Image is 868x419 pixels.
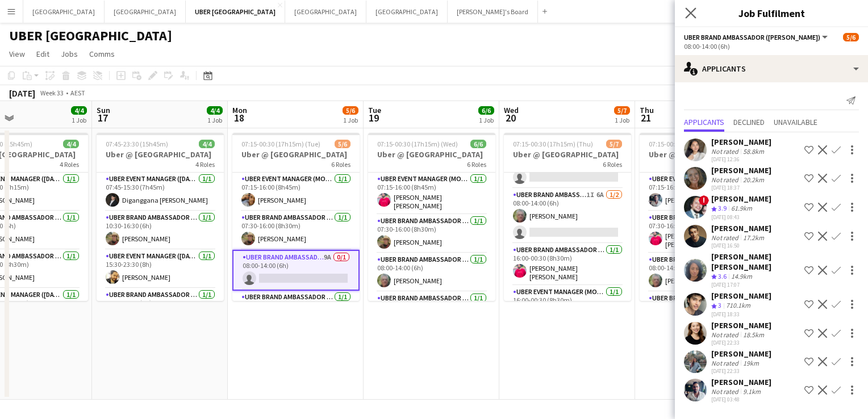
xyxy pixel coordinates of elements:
[232,105,247,115] span: Mon
[711,252,800,272] div: [PERSON_NAME] [PERSON_NAME]
[23,1,105,23] button: [GEOGRAPHIC_DATA]
[232,133,360,301] div: 07:15-00:30 (17h15m) (Tue)5/6Uber @ [GEOGRAPHIC_DATA]6 RolesUBER Event Manager (Mon - Fri)1/107:1...
[504,133,631,301] app-job-card: 07:15-00:30 (17h15m) (Thu)5/7Uber @ [GEOGRAPHIC_DATA]6 Roles[PERSON_NAME]UBER Brand Ambassador ([...
[502,111,519,124] span: 20
[711,281,800,288] div: [DATE] 17:07
[711,213,771,221] div: [DATE] 08:43
[774,118,817,126] span: Unavailable
[606,140,622,148] span: 5/7
[741,175,766,184] div: 20.2km
[711,311,771,318] div: [DATE] 18:33
[699,195,709,206] span: !
[711,233,741,242] div: Not rated
[106,140,168,148] span: 07:45-23:30 (15h45m)
[711,223,771,233] div: [PERSON_NAME]
[741,359,761,367] div: 19km
[448,1,538,23] button: [PERSON_NAME]'s Board
[467,160,486,169] span: 6 Roles
[72,116,86,124] div: 1 Job
[711,242,771,249] div: [DATE] 16:50
[56,47,82,61] a: Jobs
[97,149,224,160] h3: Uber @ [GEOGRAPHIC_DATA]
[711,387,741,396] div: Not rated
[97,211,224,250] app-card-role: UBER Brand Ambassador ([DATE])1/110:30-16:30 (6h)[PERSON_NAME]
[711,184,771,191] div: [DATE] 18:37
[232,250,360,291] app-card-role: UBER Brand Ambassador ([PERSON_NAME])9A0/108:00-14:00 (6h)
[640,292,767,330] app-card-role: UBER Brand Ambassador ([PERSON_NAME])1/1
[615,116,629,124] div: 1 Job
[675,55,868,82] div: Applicants
[504,188,631,244] app-card-role: UBER Brand Ambassador ([PERSON_NAME])1I6A1/208:00-14:00 (6h)[PERSON_NAME]
[63,140,79,148] span: 4/4
[232,173,360,211] app-card-role: UBER Event Manager (Mon - Fri)1/107:15-16:00 (8h45m)[PERSON_NAME]
[711,147,741,156] div: Not rated
[377,140,458,148] span: 07:15-00:30 (17h15m) (Wed)
[186,1,285,23] button: UBER [GEOGRAPHIC_DATA]
[285,1,366,23] button: [GEOGRAPHIC_DATA]
[741,330,766,339] div: 18.5km
[711,339,771,346] div: [DATE] 22:33
[741,387,763,396] div: 9.1km
[478,106,494,115] span: 6/6
[729,272,754,282] div: 14.9km
[366,111,381,124] span: 19
[97,250,224,288] app-card-role: UBER Event Manager ([DATE])1/115:30-23:30 (8h)[PERSON_NAME]
[649,140,724,148] span: 07:15-00:30 (17h15m) (Fri)
[843,33,859,41] span: 5/6
[718,204,727,212] span: 3.9
[368,292,495,330] app-card-role: UBER Brand Ambassador ([PERSON_NAME])1/1
[684,42,859,51] div: 08:00-14:00 (6h)
[9,87,35,99] div: [DATE]
[60,160,79,169] span: 4 Roles
[368,133,495,301] app-job-card: 07:15-00:30 (17h15m) (Wed)6/6Uber @ [GEOGRAPHIC_DATA]6 RolesUBER Event Manager (Mon - Fri)1/107:1...
[718,272,727,280] span: 3.6
[504,149,631,160] h3: Uber @ [GEOGRAPHIC_DATA]
[640,105,654,115] span: Thu
[199,140,215,148] span: 4/4
[195,160,215,169] span: 4 Roles
[232,291,360,329] app-card-role: UBER Brand Ambassador ([PERSON_NAME])1/1
[70,89,85,97] div: AEST
[718,301,721,309] span: 3
[97,133,224,301] app-job-card: 07:45-23:30 (15h45m)4/4Uber @ [GEOGRAPHIC_DATA]4 RolesUBER Event Manager ([DATE])1/107:45-15:30 (...
[231,111,247,124] span: 18
[684,118,724,126] span: Applicants
[95,111,110,124] span: 17
[640,211,767,253] app-card-role: UBER Brand Ambassador ([PERSON_NAME])1/107:30-16:00 (8h30m)[PERSON_NAME] [PERSON_NAME]
[741,147,766,156] div: 58.8km
[61,49,78,59] span: Jobs
[470,140,486,148] span: 6/6
[711,194,771,204] div: [PERSON_NAME]
[711,175,741,184] div: Not rated
[711,156,771,163] div: [DATE] 12:36
[711,396,771,403] div: [DATE] 03:48
[675,6,868,20] h3: Job Fulfilment
[684,33,820,41] span: UBER Brand Ambassador (Mon - Fri)
[640,133,767,301] app-job-card: 07:15-00:30 (17h15m) (Fri)6/6Uber @ [GEOGRAPHIC_DATA]6 RolesUBER Event Manager (Mon - Fri)1/107:1...
[640,149,767,160] h3: Uber @ [GEOGRAPHIC_DATA]
[711,359,741,367] div: Not rated
[37,89,66,97] span: Week 33
[513,140,593,148] span: 07:15-00:30 (17h15m) (Thu)
[232,211,360,250] app-card-role: UBER Brand Ambassador ([PERSON_NAME])1/107:30-16:00 (8h30m)[PERSON_NAME]
[97,105,110,115] span: Sun
[684,33,829,41] button: UBER Brand Ambassador ([PERSON_NAME])
[9,49,25,59] span: View
[479,116,494,124] div: 1 Job
[733,118,765,126] span: Declined
[368,105,381,115] span: Tue
[32,47,54,61] a: Edit
[241,140,320,148] span: 07:15-00:30 (17h15m) (Tue)
[343,106,358,115] span: 5/6
[640,253,767,292] app-card-role: UBER Brand Ambassador ([PERSON_NAME])1/108:00-14:00 (6h)[PERSON_NAME]
[729,204,754,213] div: 61.9km
[504,105,519,115] span: Wed
[368,215,495,253] app-card-role: UBER Brand Ambassador ([PERSON_NAME])1/107:30-16:00 (8h30m)[PERSON_NAME]
[207,106,223,115] span: 4/4
[343,116,358,124] div: 1 Job
[71,106,87,115] span: 4/4
[603,160,622,169] span: 6 Roles
[724,301,753,311] div: 710.1km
